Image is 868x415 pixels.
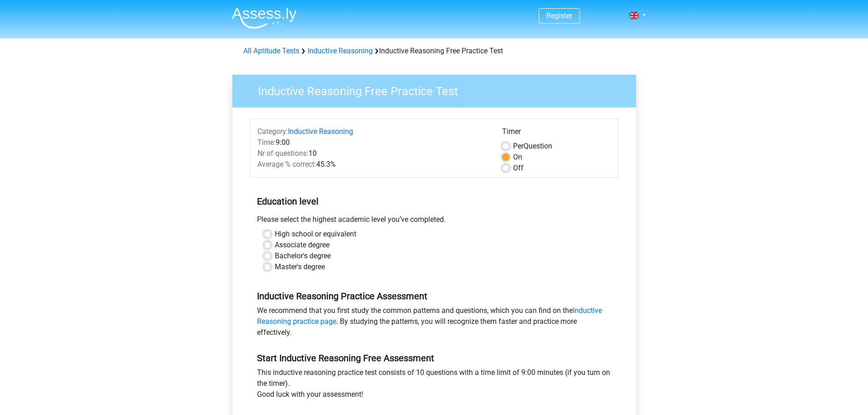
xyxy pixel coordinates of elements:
[513,142,524,150] span: Per
[257,149,308,158] span: Nr of questions:
[502,126,611,141] div: Timer
[247,81,629,98] h3: Inductive Reasoning Free Practice Test
[288,127,353,136] a: Inductive Reasoning
[275,251,331,261] label: Bachelor's degree
[308,46,373,55] a: Inductive Reasoning
[250,305,618,342] div: We recommend that you first study the common patterns and questions, which you can find on the . ...
[275,229,356,240] label: High school or equivalent
[257,160,316,169] span: Average % correct:
[251,137,495,148] div: 9:00
[251,159,495,170] div: 45.3%
[513,152,522,163] label: On
[275,240,329,251] label: Associate degree
[257,127,288,136] span: Category:
[240,46,629,56] div: Inductive Reasoning Free Practice Test
[257,291,611,302] h5: Inductive Reasoning Practice Assessment
[257,192,611,210] h5: Education level
[250,214,618,229] div: Please select the highest academic level you’ve completed.
[232,7,297,29] img: Assessly
[513,141,552,152] label: Question
[243,46,299,55] a: All Aptitude Tests
[257,353,611,364] h5: Start Inductive Reasoning Free Assessment
[250,367,618,404] div: This inductive reasoning practice test consists of 10 questions with a time limit of 9:00 minutes...
[546,11,572,20] a: Register
[251,148,495,159] div: 10
[275,261,325,272] label: Master's degree
[513,163,524,174] label: Off
[257,138,276,147] span: Time:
